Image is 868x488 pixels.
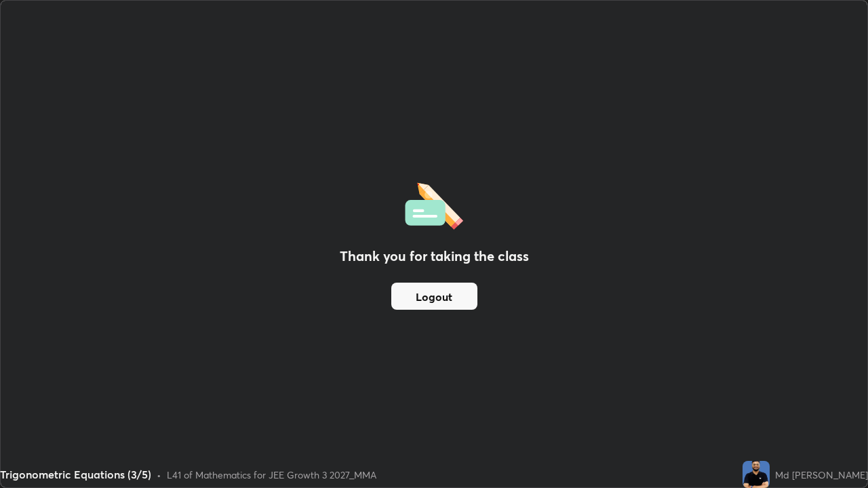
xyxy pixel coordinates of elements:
[340,246,529,266] h2: Thank you for taking the class
[391,283,477,310] button: Logout
[167,468,376,482] div: L41 of Mathematics for JEE Growth 3 2027_MMA
[157,468,161,482] div: •
[405,178,463,230] img: offlineFeedback.1438e8b3.svg
[743,461,770,488] img: 2958a625379348b7bd8472edfd5724da.jpg
[775,468,868,482] div: Md [PERSON_NAME]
